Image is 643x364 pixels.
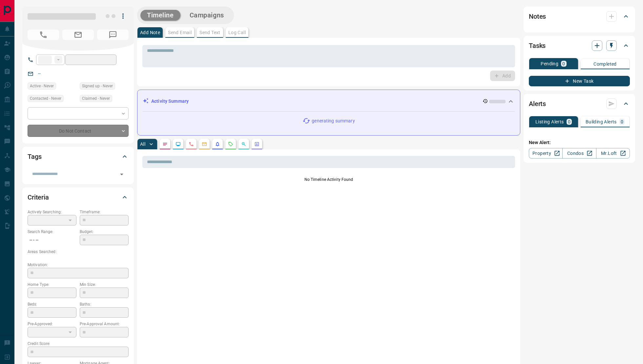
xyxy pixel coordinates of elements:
p: -- - -- [28,235,76,246]
p: 0 [562,61,565,66]
div: Criteria [28,189,129,205]
h2: Alerts [529,98,546,109]
button: Campaigns [183,10,231,21]
p: Timeframe: [80,209,129,215]
p: Pre-Approved: [28,321,76,327]
a: Property [529,148,563,159]
svg: Lead Browsing Activity [176,141,181,147]
p: New Alert: [529,139,630,146]
p: Baths: [80,301,129,307]
p: Home Type: [28,282,76,288]
p: Motivation: [28,262,129,268]
p: Add Note [140,30,160,35]
p: generating summary [312,118,355,124]
span: No Email [62,30,94,40]
p: Activity Summary [151,98,189,105]
span: Active - Never [30,83,54,89]
svg: Calls [189,141,194,147]
svg: Listing Alerts [215,141,220,147]
a: Condos [562,148,596,159]
h2: Criteria [28,192,49,203]
p: 0 [621,119,623,124]
p: Min Size: [80,282,129,288]
h2: Tasks [529,40,546,51]
p: Beds: [28,301,76,307]
p: 0 [568,119,570,124]
p: Budget: [80,229,129,235]
svg: Opportunities [241,141,246,147]
div: Alerts [529,96,630,112]
div: Tags [28,149,129,164]
p: Actively Searching: [28,209,76,215]
button: New Task [529,76,630,86]
div: Activity Summary [143,95,515,107]
p: Completed [593,62,617,66]
span: No Number [97,30,129,40]
p: All [140,142,145,146]
svg: Requests [228,141,233,147]
span: No Number [28,30,59,40]
p: Credit Score: [28,341,129,347]
button: Open [117,170,126,179]
span: Contacted - Never [30,95,61,102]
a: -- [38,71,41,76]
svg: Agent Actions [254,141,259,147]
div: Do Not Contact [28,125,129,137]
span: Signed up - Never [82,83,113,89]
p: Listing Alerts [535,119,564,124]
svg: Notes [162,141,168,147]
p: Pre-Approval Amount: [80,321,129,327]
p: Search Range: [28,229,76,235]
svg: Emails [202,141,207,147]
span: Claimed - Never [82,95,110,102]
h2: Notes [529,11,546,22]
h2: Tags [28,151,41,162]
div: Notes [529,9,630,24]
p: No Timeline Activity Found [142,177,515,182]
p: Areas Searched: [28,249,129,255]
p: Building Alerts [586,119,617,124]
div: Tasks [529,38,630,54]
a: Mr.Loft [596,148,630,159]
button: Timeline [140,10,180,21]
p: Pending [541,61,558,66]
